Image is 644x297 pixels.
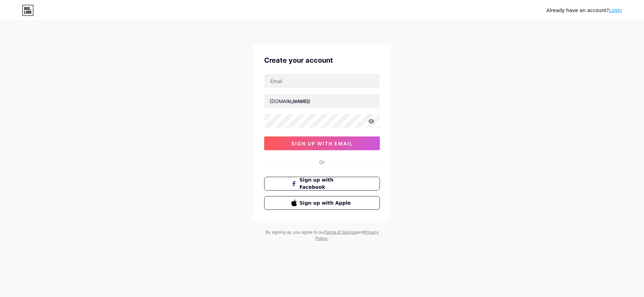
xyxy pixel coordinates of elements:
[319,158,325,166] div: Or
[264,94,380,108] input: username
[609,8,622,13] a: Login
[264,74,380,88] input: Email
[264,177,380,191] button: Sign up with Facebook
[300,199,353,207] span: Sign up with Apple
[300,176,353,191] span: Sign up with Facebook
[263,229,381,242] div: By signing up, you agree to our and .
[264,136,380,150] button: sign up with email
[324,229,357,235] a: Terms of Service
[270,98,310,105] div: [DOMAIN_NAME]/
[547,7,622,14] div: Already have an account?
[264,55,380,65] div: Create your account
[291,141,353,146] span: sign up with email
[264,196,380,210] button: Sign up with Apple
